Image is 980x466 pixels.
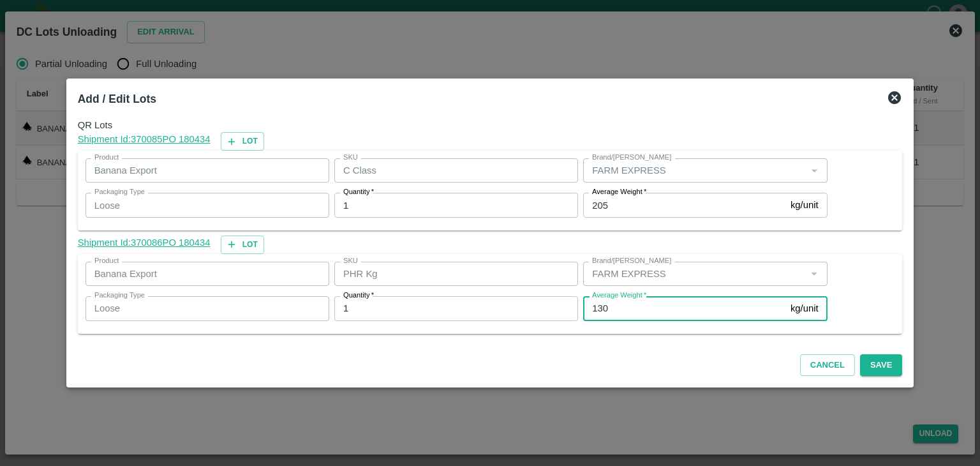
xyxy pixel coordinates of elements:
[343,153,358,163] label: SKU
[94,290,145,301] label: Packaging Type
[860,354,902,377] button: Save
[791,301,819,315] p: kg/unit
[592,256,671,266] label: Brand/[PERSON_NAME]
[592,290,646,301] label: Average Weight
[78,118,903,132] span: QR Lots
[343,256,358,266] label: SKU
[221,236,264,254] button: Lot
[343,290,374,301] label: Quantity
[78,132,211,151] a: Shipment Id:370085PO 180434
[94,256,119,266] label: Product
[343,187,374,197] label: Quantity
[592,153,671,163] label: Brand/[PERSON_NAME]
[592,187,646,197] label: Average Weight
[94,187,145,197] label: Packaging Type
[94,153,119,163] label: Product
[587,162,802,179] input: Create Brand/Marka
[78,236,211,254] a: Shipment Id:370086PO 180434
[800,354,855,377] button: Cancel
[587,266,802,282] input: Create Brand/Marka
[221,132,264,151] button: Lot
[78,93,156,105] b: Add / Edit Lots
[791,198,819,212] p: kg/unit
